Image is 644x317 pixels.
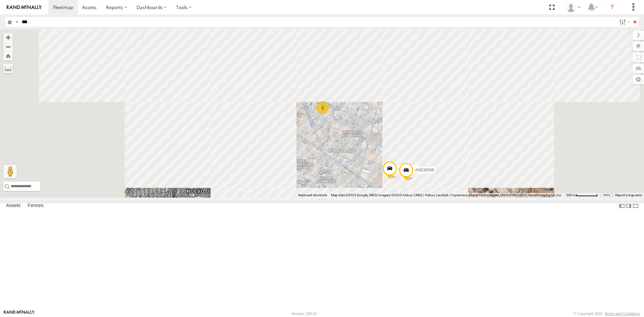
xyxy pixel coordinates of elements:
a: Report a map error [615,193,642,197]
a: Terms (opens in new tab) [603,194,610,197]
label: Hide Summary Table [632,201,639,211]
span: Map data ©2025 Google, INEGI Imagery ©2025 Airbus, CNES / Airbus, Landsat / Copernicus, Maxar Tec... [331,193,562,197]
label: Dock Summary Table to the Left [619,201,625,211]
div: 2 [316,101,329,114]
button: Map Scale: 500 m per 61 pixels [564,193,600,198]
label: Measure [3,64,13,73]
span: AN538588 [415,167,434,172]
label: Map Settings [633,75,644,84]
i: ? [607,2,618,13]
div: Version: 308.01 [291,312,317,316]
img: rand-logo.svg [7,5,42,10]
label: Search Filter Options [616,17,631,27]
a: Terms and Conditions [605,312,640,316]
button: Keyboard shortcuts [298,193,327,198]
label: Dock Summary Table to the Right [625,201,632,211]
button: Zoom out [3,42,13,51]
span: 500 m [566,193,576,197]
div: Roberto Garcia [563,2,583,12]
label: Assets [3,201,24,211]
button: Zoom in [3,33,13,42]
label: Fences [24,201,47,211]
a: Visit our Website [4,310,35,317]
button: Drag Pegman onto the map to open Street View [3,165,17,178]
div: © Copyright 2025 - [574,312,640,316]
label: Search Query [14,17,19,27]
span: AN539494 [398,166,418,170]
button: Zoom Home [3,51,13,60]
